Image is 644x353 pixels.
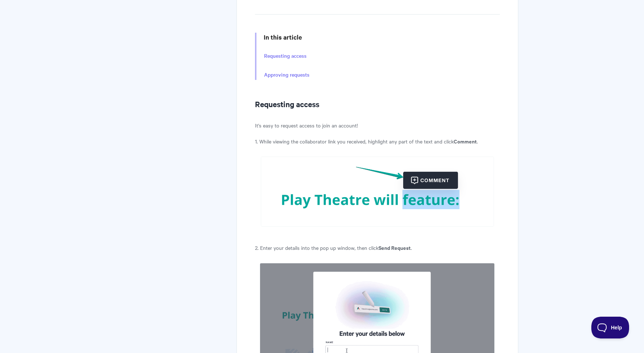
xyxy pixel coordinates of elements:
[591,317,629,338] iframe: Toggle Customer Support
[378,244,394,251] strong: Send R
[261,157,494,227] img: file-tP4NtucHUf.png
[394,244,411,251] strong: equest
[255,98,499,110] h2: Requesting access
[264,33,499,42] h4: In this article
[264,52,307,60] a: Requesting access
[454,137,477,145] strong: Comment
[255,137,499,146] p: 1. While viewing the collaborator link you received, highlight any part of the text and click .
[255,243,499,252] p: 2. Enter your details into the pop up window, then click .
[255,121,499,130] p: It's easy to request access to join an account!
[264,71,309,79] a: Approving requests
